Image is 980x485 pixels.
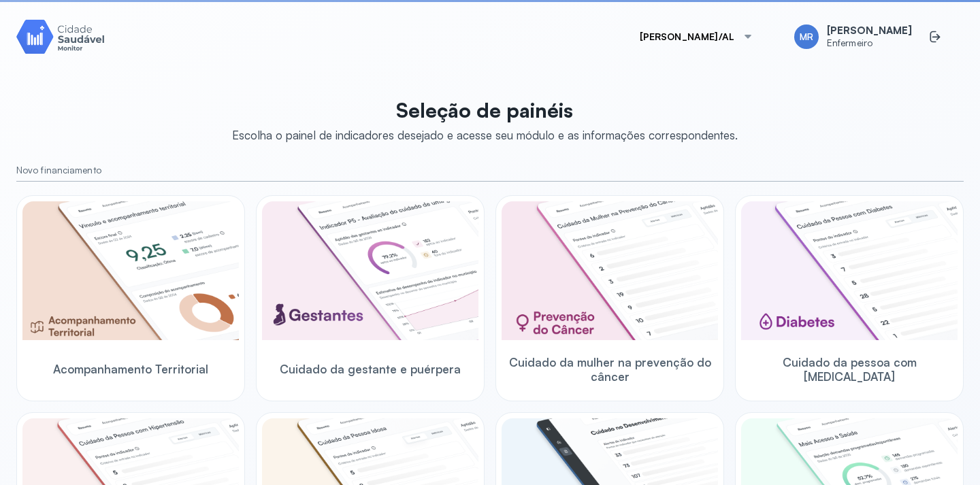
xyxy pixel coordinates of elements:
[827,37,912,49] span: Enfermeiro
[623,23,770,50] button: [PERSON_NAME]/AL
[741,355,958,384] span: Cuidado da pessoa com [MEDICAL_DATA]
[16,165,964,176] small: Novo financiamento
[280,362,461,376] span: Cuidado da gestante e puérpera
[827,24,912,37] span: [PERSON_NAME]
[502,355,718,384] span: Cuidado da mulher na prevenção do câncer
[16,17,105,56] img: Logotipo do produto Monitor
[741,201,958,340] img: diabetics.png
[262,201,478,340] img: pregnants.png
[53,362,208,376] span: Acompanhamento Territorial
[22,201,239,340] img: territorial-monitoring.png
[502,201,718,340] img: woman-cancer-prevention-care.png
[800,31,813,43] span: MR
[232,98,738,122] p: Seleção de painéis
[232,128,738,142] div: Escolha o painel de indicadores desejado e acesse seu módulo e as informações correspondentes.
